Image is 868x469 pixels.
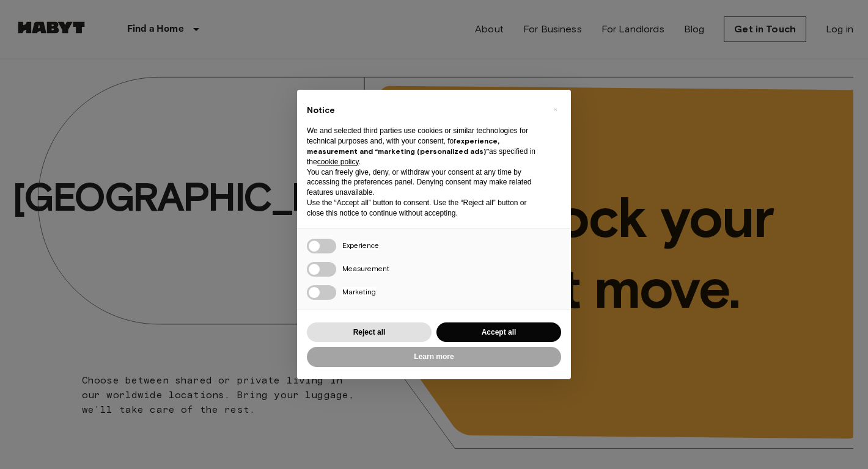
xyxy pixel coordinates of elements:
a: cookie policy [317,158,359,166]
h2: Notice [307,104,542,117]
strong: experience, measurement and “marketing (personalized ads)” [307,136,499,156]
span: Marketing [342,287,376,296]
p: You can freely give, deny, or withdraw your consent at any time by accessing the preferences pane... [307,167,542,198]
p: Use the “Accept all” button to consent. Use the “Reject all” button or close this notice to conti... [307,198,542,219]
span: × [553,102,557,117]
button: Learn more [307,347,561,367]
button: Close this notice [545,100,565,119]
span: Measurement [342,264,389,273]
p: We and selected third parties use cookies or similar technologies for technical purposes and, wit... [307,126,542,167]
button: Accept all [436,322,561,343]
span: Experience [342,241,379,250]
button: Reject all [307,322,432,343]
